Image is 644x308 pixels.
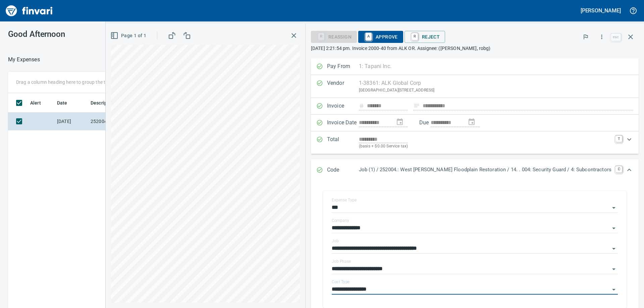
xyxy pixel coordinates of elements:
label: Job Phase [332,259,351,263]
h3: Good Afternoon [8,29,151,39]
span: Close invoice [609,29,639,45]
p: [DATE] 2:21:54 pm. Invoice 2000-40 from ALK OR. Assignee: ([PERSON_NAME], robg) [311,45,639,52]
label: Job [332,239,339,243]
button: AApprove [358,31,403,43]
div: Reassign [311,34,357,39]
span: Date [57,99,67,107]
span: Approve [364,31,398,43]
p: Drag a column heading here to group the table [16,79,114,85]
a: T [615,135,622,142]
p: (basis + $0.00 Service tax) [359,143,611,150]
a: A [365,33,372,40]
span: Reject [410,31,440,43]
button: More [594,29,609,44]
nav: breadcrumb [8,56,40,64]
button: Open [609,244,619,253]
span: Description [91,99,124,107]
button: Page 1 of 1 [109,29,149,42]
a: R [412,33,418,40]
span: Alert [30,99,50,107]
button: Open [609,264,619,274]
label: Cost Type [332,280,350,284]
td: [DATE] [54,113,88,130]
td: 252004.1001 [88,113,148,130]
button: Open [609,203,619,212]
button: [PERSON_NAME] [579,5,623,16]
p: Code [327,166,359,175]
div: Expand [311,159,639,181]
span: Description [91,99,116,107]
button: RReject [405,31,445,43]
label: Expense Type [332,198,357,202]
img: Finvari [4,3,54,19]
a: esc [611,34,621,41]
div: Expand [311,131,639,154]
span: Page 1 of 1 [112,32,146,40]
p: Job (1) / 252004.: West [PERSON_NAME] Floodplain Restoration / 14. . 004: Security Guard / 4: Sub... [359,166,611,174]
h5: [PERSON_NAME] [581,7,621,14]
label: Company [332,219,349,223]
span: Alert [30,99,41,107]
p: Total [327,135,359,150]
button: Open [609,224,619,233]
p: My Expenses [8,56,40,64]
span: Date [57,99,76,107]
button: Flag [578,29,593,44]
button: Open [609,285,619,294]
a: C [615,166,622,173]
